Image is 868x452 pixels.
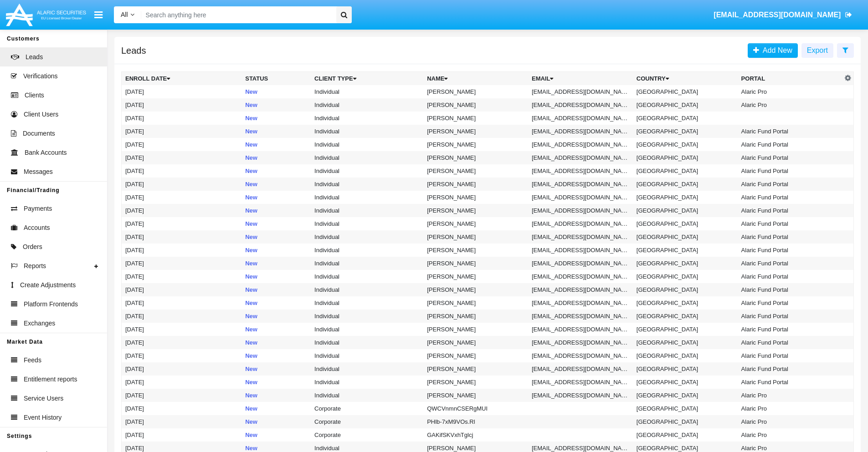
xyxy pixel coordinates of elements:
span: Verifications [23,71,57,81]
td: Alaric Pro [738,428,842,442]
td: Individual [311,217,423,230]
td: [GEOGRAPHIC_DATA] [633,164,738,178]
td: [PERSON_NAME] [423,138,528,151]
td: [EMAIL_ADDRESS][DOMAIN_NAME] [528,296,633,310]
td: [GEOGRAPHIC_DATA] [633,178,738,191]
td: [GEOGRAPHIC_DATA] [633,138,738,151]
td: [DATE] [122,244,242,257]
td: [DATE] [122,283,242,296]
td: [PERSON_NAME] [423,389,528,402]
td: QWCVnmnCSERgMUI [423,402,528,415]
td: [DATE] [122,178,242,191]
td: [DATE] [122,270,242,283]
td: [EMAIL_ADDRESS][DOMAIN_NAME] [528,336,633,349]
td: Corporate [311,415,423,428]
img: Logo image [5,1,87,28]
td: New [241,164,311,178]
td: [GEOGRAPHIC_DATA] [633,230,738,244]
td: [DATE] [122,296,242,310]
span: Exchanges [24,319,55,328]
td: Individual [311,376,423,389]
td: Alaric Fund Portal [738,244,842,257]
span: Client Users [24,110,58,119]
td: New [241,349,311,362]
td: [PERSON_NAME] [423,178,528,191]
td: [PERSON_NAME] [423,283,528,296]
td: New [241,85,311,98]
td: [EMAIL_ADDRESS][DOMAIN_NAME] [528,323,633,336]
td: [DATE] [122,204,242,217]
td: [PERSON_NAME] [423,151,528,164]
td: [EMAIL_ADDRESS][DOMAIN_NAME] [528,98,633,112]
th: Client Type [311,72,423,86]
td: Individual [311,336,423,349]
td: [DATE] [122,230,242,244]
td: Individual [311,98,423,112]
td: [PERSON_NAME] [423,230,528,244]
td: [PERSON_NAME] [423,244,528,257]
td: [GEOGRAPHIC_DATA] [633,415,738,428]
td: New [241,151,311,164]
td: [DATE] [122,164,242,178]
span: Orders [23,242,42,252]
td: Individual [311,310,423,323]
td: [DATE] [122,402,242,415]
td: Individual [311,204,423,217]
td: New [241,204,311,217]
span: Messages [24,167,53,177]
td: Individual [311,389,423,402]
span: Export [807,46,828,54]
td: Individual [311,362,423,376]
td: [PERSON_NAME] [423,296,528,310]
td: Corporate [311,428,423,442]
span: Feeds [24,356,41,365]
td: New [241,362,311,376]
td: GAKifSKVxhTglcj [423,428,528,442]
td: New [241,191,311,204]
span: Create Adjustments [20,280,76,290]
td: [PERSON_NAME] [423,191,528,204]
td: Corporate [311,402,423,415]
td: [PERSON_NAME] [423,270,528,283]
td: [EMAIL_ADDRESS][DOMAIN_NAME] [528,178,633,191]
td: [PERSON_NAME] [423,164,528,178]
td: Individual [311,323,423,336]
td: New [241,244,311,257]
td: New [241,217,311,230]
td: [EMAIL_ADDRESS][DOMAIN_NAME] [528,310,633,323]
td: [PERSON_NAME] [423,98,528,112]
td: [PERSON_NAME] [423,310,528,323]
th: Email [528,72,633,86]
h5: Leads [121,47,146,54]
td: New [241,230,311,244]
td: Alaric Fund Portal [738,164,842,178]
td: [EMAIL_ADDRESS][DOMAIN_NAME] [528,349,633,362]
td: [EMAIL_ADDRESS][DOMAIN_NAME] [528,283,633,296]
td: [DATE] [122,257,242,270]
td: [EMAIL_ADDRESS][DOMAIN_NAME] [528,204,633,217]
td: Alaric Fund Portal [738,362,842,376]
td: [GEOGRAPHIC_DATA] [633,349,738,362]
td: [GEOGRAPHIC_DATA] [633,270,738,283]
td: [GEOGRAPHIC_DATA] [633,257,738,270]
td: [EMAIL_ADDRESS][DOMAIN_NAME] [528,376,633,389]
input: Search [141,6,333,23]
td: [DATE] [122,85,242,98]
td: Individual [311,257,423,270]
td: [PERSON_NAME] [423,336,528,349]
td: Individual [311,178,423,191]
td: New [241,257,311,270]
td: Alaric Fund Portal [738,270,842,283]
td: [PERSON_NAME] [423,376,528,389]
a: [EMAIL_ADDRESS][DOMAIN_NAME] [709,2,857,28]
td: Alaric Fund Portal [738,257,842,270]
td: [DATE] [122,376,242,389]
td: [DATE] [122,112,242,125]
td: [PERSON_NAME] [423,349,528,362]
td: [DATE] [122,191,242,204]
td: [PERSON_NAME] [423,85,528,98]
a: All [114,10,141,20]
th: Enroll Date [122,72,242,86]
td: [PERSON_NAME] [423,125,528,138]
td: New [241,415,311,428]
